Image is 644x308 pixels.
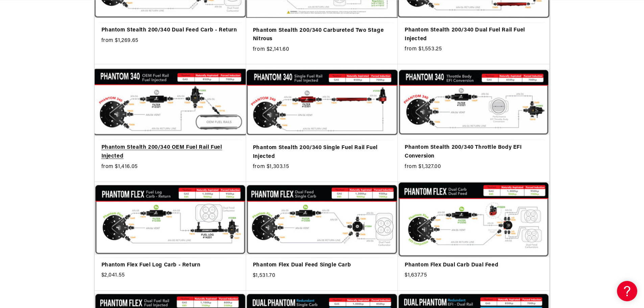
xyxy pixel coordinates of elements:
a: Phantom Stealth 200/340 Dual Fuel Rail Fuel Injected [405,26,543,43]
a: Phantom Stealth 200/340 Throttle Body EFI Conversion [405,143,543,161]
a: Phantom Stealth 200/340 OEM Fuel Rail Fuel Injected [101,143,239,161]
a: Phantom Flex Dual Carb Dual Feed [405,261,543,270]
a: Phantom Stealth 200/340 Carbureted Two Stage Nitrous [253,26,391,44]
a: Phantom Flex Fuel Log Carb - Return [101,261,239,270]
a: Phantom Stealth 200/340 Single Fuel Rail Fuel Injected [253,144,391,161]
a: Phantom Flex Dual Feed Single Carb [253,261,391,270]
a: Phantom Stealth 200/340 Dual Feed Carb - Return [101,26,239,35]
